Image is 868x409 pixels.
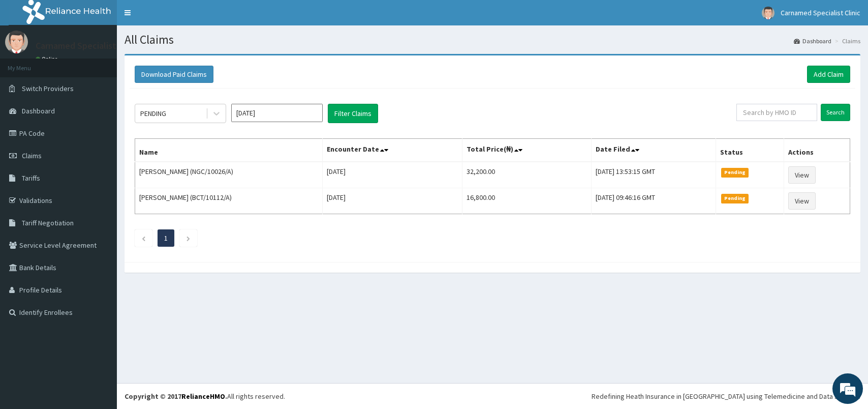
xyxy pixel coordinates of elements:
[721,168,749,177] span: Pending
[181,392,225,401] a: RelianceHMO
[164,233,168,243] a: Page 1 is your current page
[22,106,55,115] span: Dashboard
[140,108,166,119] div: PENDING
[135,66,213,83] button: Download Paid Claims
[135,162,323,188] td: [PERSON_NAME] (NGC/10026/A)
[736,104,817,121] input: Search by HMO ID
[462,139,591,162] th: Total Price(₦)
[592,391,860,401] div: Redefining Heath Insurance in [GEOGRAPHIC_DATA] using Telemedicine and Data Science!
[125,392,227,401] strong: Copyright © 2017 .
[135,188,323,214] td: [PERSON_NAME] (BCT/10112/A)
[762,7,774,19] img: User Image
[117,383,868,409] footer: All rights reserved.
[22,84,74,93] span: Switch Providers
[125,33,860,46] h1: All Claims
[323,188,462,214] td: [DATE]
[328,104,378,123] button: Filter Claims
[821,104,850,121] input: Search
[5,31,28,53] img: User Image
[794,37,831,45] a: Dashboard
[781,8,860,17] span: Carnamed Specialist Clinic
[462,188,591,214] td: 16,800.00
[721,194,749,203] span: Pending
[135,139,323,162] th: Name
[22,173,40,183] span: Tariffs
[323,162,462,188] td: [DATE]
[141,233,146,243] a: Previous page
[716,139,784,162] th: Status
[231,104,323,122] input: Select Month and Year
[462,162,591,188] td: 32,200.00
[186,233,191,243] a: Next page
[323,139,462,162] th: Encounter Date
[22,151,42,160] span: Claims
[591,139,716,162] th: Date Filed
[591,162,716,188] td: [DATE] 13:53:15 GMT
[784,139,850,162] th: Actions
[807,66,850,83] a: Add Claim
[36,55,60,63] a: Online
[832,37,860,45] li: Claims
[591,188,716,214] td: [DATE] 09:46:16 GMT
[22,218,74,227] span: Tariff Negotiation
[788,166,816,184] a: View
[788,192,816,210] a: View
[36,41,140,50] p: Carnamed Specialist Clinic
